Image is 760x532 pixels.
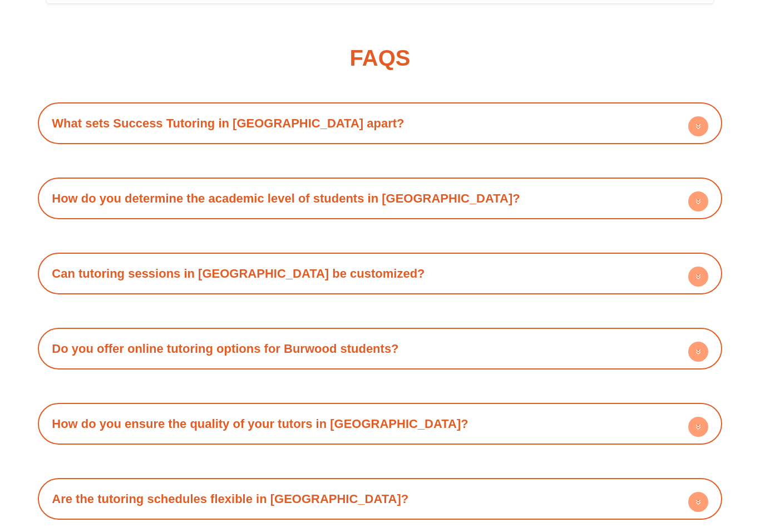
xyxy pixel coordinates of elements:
a: Do you offer online tutoring options for Burwood students? [52,342,398,356]
div: How do you ensure the quality of your tutors in [GEOGRAPHIC_DATA]? [43,408,716,439]
a: Can tutoring sessions in [GEOGRAPHIC_DATA] be customized? [52,267,425,280]
a: How do you ensure the quality of your tutors in [GEOGRAPHIC_DATA]? [52,417,468,431]
a: What sets Success Tutoring in [GEOGRAPHIC_DATA] apart? [52,116,404,130]
a: How do you determine the academic level of students in [GEOGRAPHIC_DATA]? [52,191,520,205]
iframe: Chat Widget [569,406,760,532]
div: How do you determine the academic level of students in [GEOGRAPHIC_DATA]? [43,183,716,214]
div: Do you offer online tutoring options for Burwood students? [43,333,716,364]
h2: FAQS [350,47,411,69]
div: Are the tutoring schedules flexible in [GEOGRAPHIC_DATA]? [43,484,716,514]
a: Are the tutoring schedules flexible in [GEOGRAPHIC_DATA]? [52,492,408,506]
div: Can tutoring sessions in [GEOGRAPHIC_DATA] be customized? [43,258,716,289]
div: What sets Success Tutoring in [GEOGRAPHIC_DATA] apart? [43,108,716,139]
